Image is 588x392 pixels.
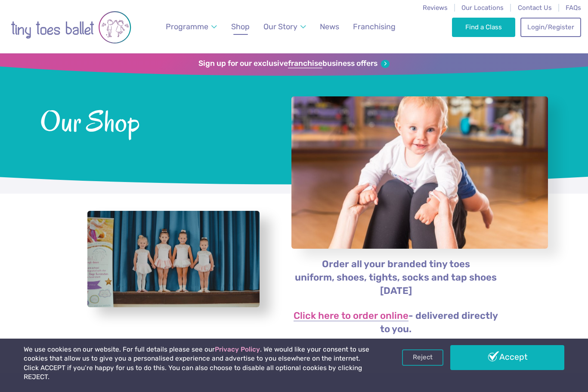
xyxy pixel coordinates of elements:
a: Sign up for our exclusivefranchisebusiness offers [198,59,389,68]
a: News [316,17,343,37]
a: Franchising [349,17,399,37]
span: Our Shop [40,103,269,138]
a: Find a Class [452,18,515,37]
a: Login/Register [520,18,581,37]
a: Accept [450,345,564,370]
img: tiny toes ballet [11,6,131,49]
strong: franchise [288,59,322,68]
p: Order all your branded tiny toes uniform, shoes, tights, socks and tap shoes [DATE] [291,258,501,298]
span: Franchising [353,22,396,31]
a: Shop [227,17,254,37]
a: Contact Us [518,4,552,12]
a: Reviews [423,4,448,12]
a: Our Locations [461,4,504,12]
span: Our Story [263,22,297,31]
p: We use cookies on our website. For full details please see our . We would like your consent to us... [24,345,375,382]
a: Click here to order online [294,311,409,321]
a: Privacy Policy [215,346,260,353]
span: News [320,22,339,31]
a: Reject [402,349,443,366]
span: Shop [231,22,250,31]
a: Our Story [260,17,310,37]
a: View full-size image [87,211,260,308]
a: FAQs [566,4,581,12]
a: Programme [162,17,221,37]
p: - delivered directly to you. [291,309,501,336]
span: Programme [166,22,208,31]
